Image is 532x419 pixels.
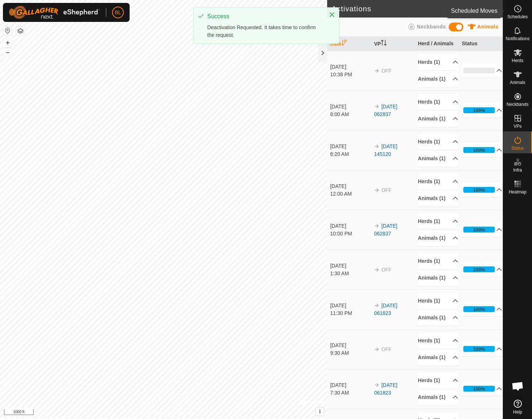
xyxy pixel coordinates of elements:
div: 10:00 PM [330,230,371,238]
a: [DATE] 061823 [374,303,397,316]
p-accordion-header: Herds (1) [418,173,459,190]
span: Help [513,410,522,414]
div: 100% [463,227,495,232]
div: 7:30 AM [330,389,371,397]
p-accordion-header: Herds (1) [418,54,459,70]
div: [DATE] [330,302,371,310]
span: Notifications [506,36,529,41]
div: 9:30 AM [330,349,371,357]
img: Gallagher Logo [9,6,100,19]
p-accordion-header: Herds (1) [418,372,459,389]
p-accordion-header: Herds (1) [418,332,459,349]
span: BL [115,9,121,16]
p-accordion-header: 100% [462,302,502,316]
button: Reset Map [3,26,12,35]
th: Date [327,37,371,51]
img: arrow [374,303,380,308]
span: OFF [381,68,391,74]
div: 100% [473,266,485,273]
p-accordion-header: 100% [462,342,502,356]
p-accordion-header: 100% [462,103,502,118]
div: 100% [463,147,495,153]
span: Schedules [507,15,528,19]
span: i [319,408,321,415]
img: arrow [374,143,380,149]
div: [DATE] [330,103,371,111]
div: 100% [463,386,495,392]
div: 100% [463,266,495,272]
div: 100% [473,346,485,353]
span: OFF [381,187,391,193]
div: 100% [463,346,495,352]
span: VPs [513,124,521,128]
div: 100% [473,187,485,193]
div: 8:00 AM [330,111,371,118]
p-accordion-header: 0% [462,63,502,78]
img: arrow [374,382,380,388]
th: VP [371,37,415,51]
div: Open chat [507,375,529,397]
span: OFF [381,346,391,352]
span: Status [511,146,524,150]
div: 11:30 PM [330,310,371,317]
div: 1:30 AM [330,270,371,277]
button: i [316,408,324,416]
div: [DATE] [330,182,371,190]
div: [DATE] [330,262,371,270]
p-accordion-header: Animals (1) [418,310,459,326]
div: 100% [473,385,485,392]
p-sorticon: Activate to sort [381,41,387,47]
a: [DATE] 062837 [374,223,397,237]
p-accordion-header: 100% [462,222,502,237]
button: Close [327,9,337,20]
div: 0% [463,68,495,73]
div: [DATE] [330,381,371,389]
p-accordion-header: 100% [462,182,502,197]
img: arrow [374,68,380,74]
a: Help [503,397,532,417]
p-accordion-header: Animals (1) [418,270,459,286]
div: Success [207,12,321,21]
div: 100% [473,107,485,114]
p-accordion-header: Animals (1) [418,389,459,405]
div: [DATE] [330,222,371,230]
span: 14 [487,3,495,14]
div: 100% [473,226,485,233]
div: 100% [463,306,495,312]
p-accordion-header: Animals (1) [418,349,459,366]
span: Heatmap [509,190,527,194]
span: Infra [513,168,522,172]
span: OFF [381,267,391,273]
img: arrow [374,187,380,193]
p-accordion-header: 100% [462,143,502,157]
img: arrow [374,267,380,273]
p-accordion-header: Herds (1) [418,213,459,230]
div: Deactivation Requested. It takes time to confirm the request. [207,24,321,39]
h2: Activations [332,4,487,13]
a: [DATE] 062837 [374,104,397,117]
div: 100% [473,306,485,313]
div: 12:00 AM [330,190,371,198]
img: arrow [374,223,380,229]
div: 100% [463,187,495,193]
a: [DATE] 061823 [374,382,397,396]
p-sorticon: Activate to sort [341,41,347,47]
span: Animals [510,80,525,85]
button: Map Layers [16,27,25,35]
p-accordion-header: Animals (1) [418,71,459,87]
span: Neckbands [417,24,446,30]
div: [DATE] [330,342,371,349]
p-accordion-header: Animals (1) [418,150,459,167]
th: Status [459,37,503,51]
button: – [3,48,12,57]
a: Contact Us [171,410,192,416]
p-accordion-header: Animals (1) [418,111,459,127]
a: [DATE] 145120 [374,143,397,157]
button: + [3,38,12,47]
div: 100% [473,147,485,154]
div: 100% [463,107,495,113]
img: arrow [374,104,380,109]
p-accordion-header: 100% [462,262,502,277]
div: [DATE] [330,63,371,71]
p-accordion-header: Herds (1) [418,94,459,110]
